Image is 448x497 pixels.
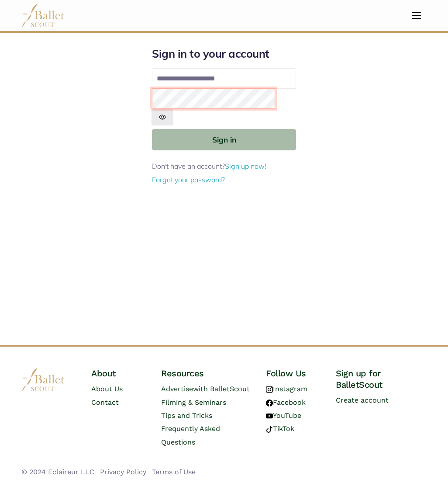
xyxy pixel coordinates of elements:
[266,386,273,393] img: instagram logo
[266,413,273,420] img: youtube logo
[21,466,94,478] li: © 2024 Eclaireur LLC
[266,385,307,393] a: Instagram
[161,385,250,393] a: Advertisewith BalletScout
[336,368,427,390] h4: Sign up for BalletScout
[225,162,266,170] a: Sign up now!
[406,11,427,20] button: Toggle navigation
[266,426,273,433] img: tiktok logo
[266,398,306,407] a: Facebook
[91,368,147,379] h4: About
[100,468,146,476] a: Privacy Policy
[91,385,123,393] a: About Us
[266,400,273,407] img: facebook logo
[152,47,296,61] h1: Sign in to your account
[21,368,65,392] img: logo
[91,398,119,407] a: Contact
[266,424,294,433] a: TikTok
[161,368,252,379] h4: Resources
[336,396,389,404] a: Create account
[161,424,220,446] a: Frequently Asked Questions
[266,411,301,420] a: YouTube
[266,368,322,379] h4: Follow Us
[152,129,296,150] button: Sign in
[152,468,196,476] a: Terms of Use
[152,175,225,184] a: Forgot your password?
[161,411,212,420] a: Tips and Tricks
[161,398,226,407] a: Filming & Seminars
[152,161,296,172] p: Don't have an account?
[193,385,250,393] span: with BalletScout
